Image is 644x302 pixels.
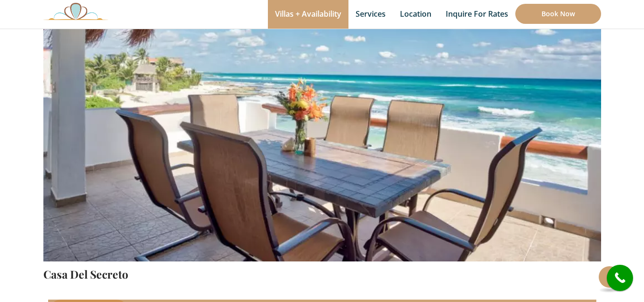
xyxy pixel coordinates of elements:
[43,267,128,281] a: Casa Del Secreto
[607,265,633,291] a: call
[515,4,601,24] a: Book Now
[609,267,631,289] i: call
[43,2,108,20] img: Awesome Logo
